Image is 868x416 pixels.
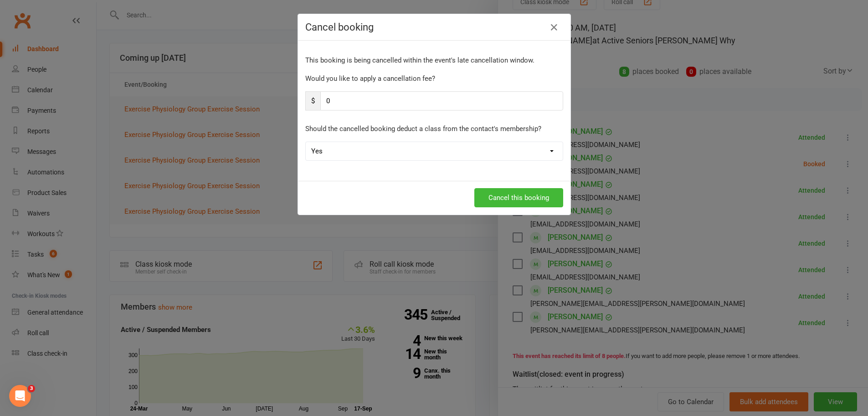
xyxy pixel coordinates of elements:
p: Would you like to apply a cancellation fee? [305,73,563,84]
iframe: Intercom live chat [9,385,31,407]
span: $ [305,91,320,111]
p: Should the cancelled booking deduct a class from the contact's membership? [305,123,563,134]
button: Close [547,20,561,35]
span: 3 [28,385,35,392]
p: This booking is being cancelled within the event's late cancellation window. [305,55,563,66]
button: Cancel this booking [474,188,563,207]
h4: Cancel booking [305,21,563,33]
